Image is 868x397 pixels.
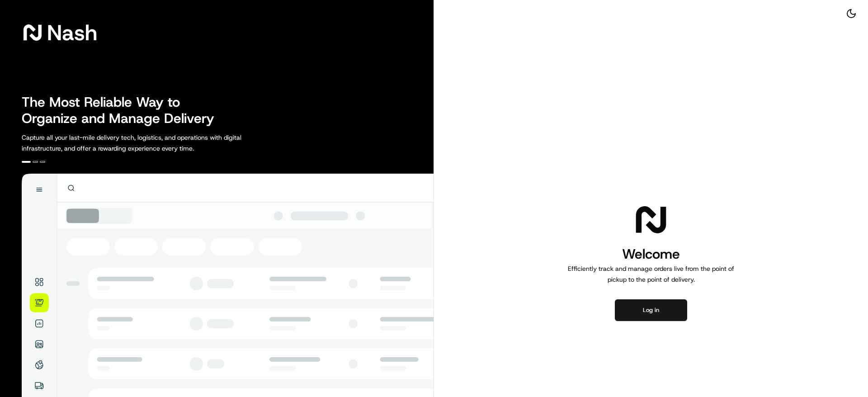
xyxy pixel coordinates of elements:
[47,24,97,42] span: Nash
[564,245,738,263] h1: Welcome
[22,132,282,154] p: Capture all your last-mile delivery tech, logistics, and operations with digital infrastructure, ...
[22,94,224,127] h2: The Most Reliable Way to Organize and Manage Delivery
[615,299,687,321] button: Log in
[564,263,738,285] p: Efficiently track and manage orders live from the point of pickup to the point of delivery.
